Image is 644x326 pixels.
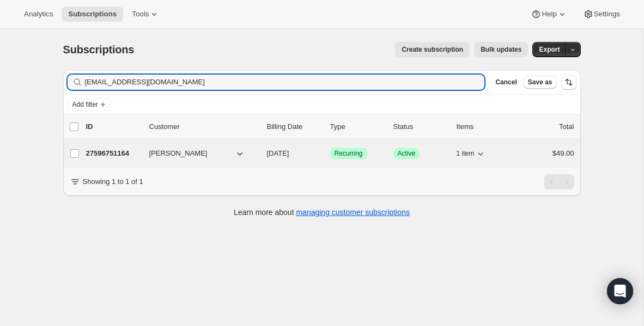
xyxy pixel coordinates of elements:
div: IDCustomerBilling DateTypeStatusItemsTotal [86,121,574,132]
span: [DATE] [267,149,289,157]
button: Sort the results [561,75,576,90]
p: 27596751164 [86,148,141,159]
p: Billing Date [267,121,321,132]
button: Subscriptions [62,7,123,22]
button: Export [532,42,566,57]
p: Showing 1 to 1 of 1 [83,176,143,187]
button: Tools [125,7,166,22]
button: Help [524,7,574,22]
span: Export [539,45,560,54]
p: Total [559,121,574,132]
a: managing customer subscriptions [296,208,410,217]
button: [PERSON_NAME] [143,145,252,162]
span: Settings [594,10,620,19]
span: Create subscription [402,45,463,54]
button: Create subscription [395,42,470,57]
button: 1 item [457,146,487,161]
span: Add filter [72,100,98,109]
button: Add filter [68,98,111,111]
div: 27596751164[PERSON_NAME][DATE]SuccessRecurringSuccessActive1 item$49.00 [86,146,574,161]
button: Cancel [491,76,521,89]
nav: Pagination [544,174,574,189]
span: Subscriptions [68,10,117,19]
span: Active [398,149,416,158]
span: Help [542,10,556,19]
p: ID [86,121,141,132]
div: Items [457,121,511,132]
p: Learn more about [234,207,410,218]
button: Settings [576,7,627,22]
button: Bulk updates [474,42,528,57]
span: Tools [132,10,149,19]
span: Analytics [24,10,53,19]
span: [PERSON_NAME] [149,148,208,159]
span: 1 item [457,149,475,158]
span: Bulk updates [481,45,521,54]
button: Analytics [17,7,59,22]
span: Subscriptions [63,44,135,56]
div: Type [330,121,385,132]
span: $49.00 [552,149,574,157]
span: Cancel [495,78,517,87]
input: Filter subscribers [85,75,485,90]
div: Open Intercom Messenger [607,278,633,304]
p: Customer [149,121,258,132]
span: Recurring [335,149,363,158]
button: Save as [524,76,557,89]
span: Save as [528,78,552,87]
p: Status [393,121,448,132]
